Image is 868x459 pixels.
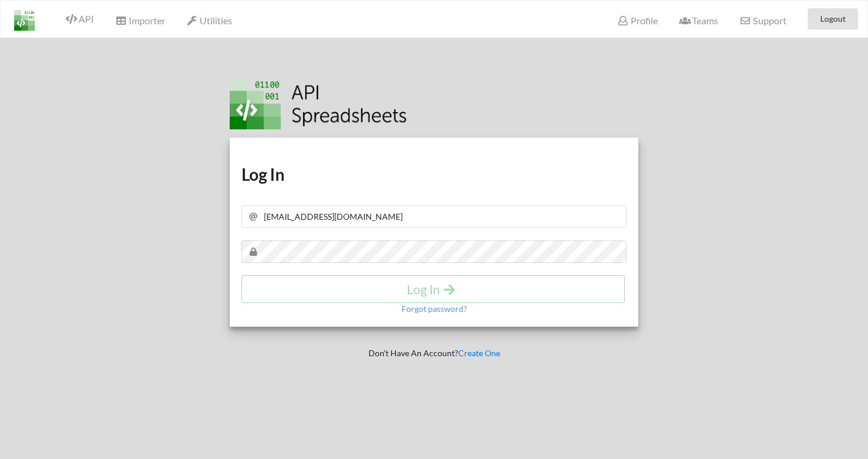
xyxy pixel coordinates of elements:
a: Create One [458,348,500,358]
span: Profile [617,15,657,26]
span: API [66,13,94,24]
input: Your Email [242,206,626,228]
span: Importer [115,15,165,26]
button: Logout [808,8,858,30]
p: Forgot password? [402,303,467,315]
p: Don't Have An Account? [221,347,647,359]
span: Support [739,16,786,25]
span: Utilities [187,15,232,26]
span: Teams [679,15,718,26]
img: LogoIcon.png [14,10,35,31]
h1: Log In [242,164,626,185]
img: Logo.png [230,78,407,129]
